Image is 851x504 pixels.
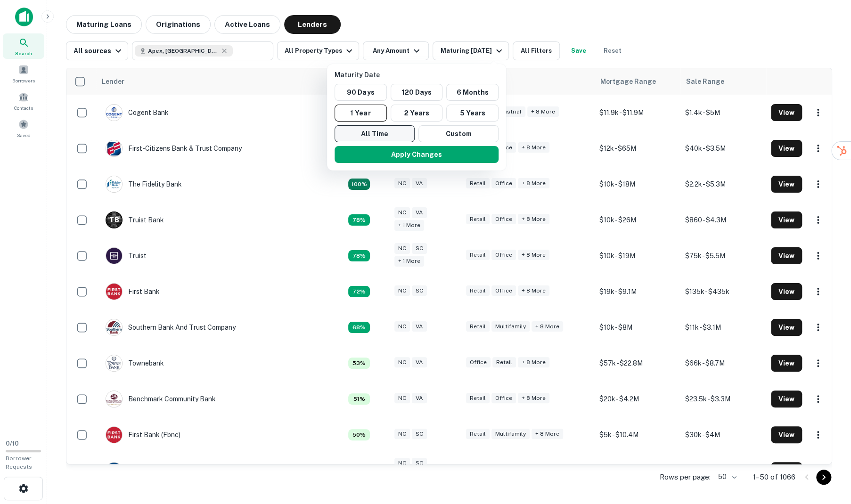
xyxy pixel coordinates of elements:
button: 5 Years [446,105,499,122]
button: Custom [418,125,499,142]
button: All Time [335,125,415,142]
button: Apply Changes [335,146,499,163]
button: 1 Year [335,105,387,122]
button: 90 Days [335,84,387,101]
button: 120 Days [391,84,443,101]
p: Maturity Date [335,70,502,80]
button: 2 Years [391,105,443,122]
iframe: Chat Widget [804,429,851,474]
button: 6 Months [446,84,499,101]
